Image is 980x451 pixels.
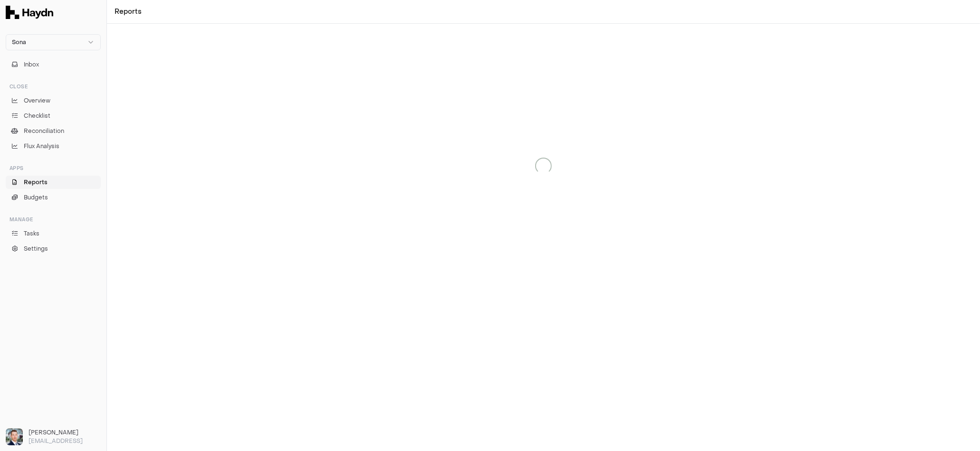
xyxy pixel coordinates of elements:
[6,160,101,176] div: Apps
[29,428,101,437] h3: [PERSON_NAME]
[24,60,39,69] span: Inbox
[6,58,101,71] button: Inbox
[6,227,101,240] a: Tasks
[115,7,142,17] a: Reports
[6,124,101,138] a: Reconciliation
[6,191,101,204] a: Budgets
[24,244,48,253] span: Settings
[24,142,59,150] span: Flux Analysis
[24,112,50,120] span: Checklist
[24,193,48,202] span: Budgets
[6,242,101,255] a: Settings
[24,127,64,135] span: Reconciliation
[6,212,101,227] div: Manage
[6,6,53,19] img: Haydn Logo
[6,94,101,107] a: Overview
[6,140,101,153] a: Flux Analysis
[6,79,101,94] div: Close
[6,428,23,445] img: Ole Heine
[6,176,101,189] a: Reports
[24,229,39,238] span: Tasks
[12,38,26,46] span: Sona
[24,96,50,105] span: Overview
[6,109,101,122] a: Checklist
[6,34,101,50] button: Sona
[115,7,142,17] nav: breadcrumb
[29,437,101,445] p: [EMAIL_ADDRESS]
[24,178,48,187] span: Reports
